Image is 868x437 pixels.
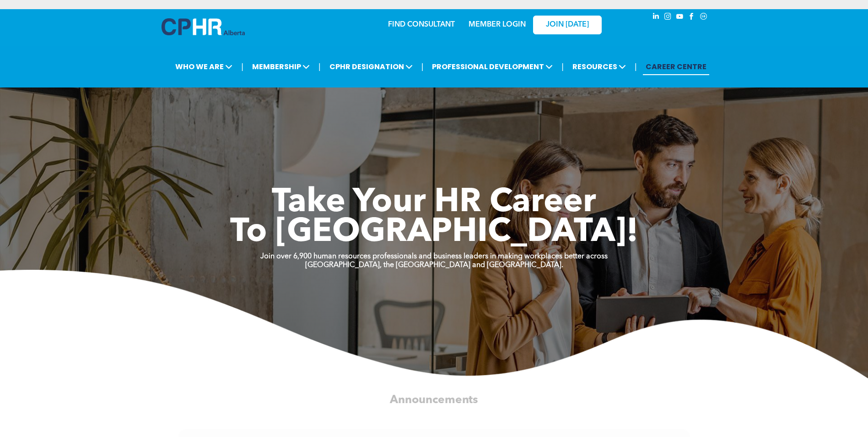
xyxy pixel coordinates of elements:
span: RESOURCES [570,58,629,75]
li: | [421,57,424,76]
a: JOIN [DATE] [533,16,602,34]
strong: [GEOGRAPHIC_DATA], the [GEOGRAPHIC_DATA] and [GEOGRAPHIC_DATA]. [305,262,563,269]
li: | [241,57,243,76]
span: CPHR DESIGNATION [327,58,415,75]
a: FIND CONSULTANT [388,21,455,28]
li: | [318,57,321,76]
span: PROFESSIONAL DEVELOPMENT [429,58,555,75]
a: facebook [687,11,697,24]
span: WHO WE ARE [173,58,235,75]
a: CAREER CENTRE [643,58,709,75]
span: Take Your HR Career [272,186,596,219]
span: MEMBERSHIP [249,58,313,75]
span: Announcements [390,394,478,406]
span: To [GEOGRAPHIC_DATA]! [230,216,638,249]
li: | [561,57,564,76]
a: youtube [675,11,685,24]
li: | [635,57,637,76]
strong: Join over 6,900 human resources professionals and business leaders in making workplaces better ac... [260,253,608,260]
a: linkedin [651,11,661,24]
a: Social network [699,11,709,24]
a: instagram [663,11,673,24]
a: MEMBER LOGIN [469,21,526,28]
img: A blue and white logo for cp alberta [162,18,245,35]
span: JOIN [DATE] [546,21,589,29]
